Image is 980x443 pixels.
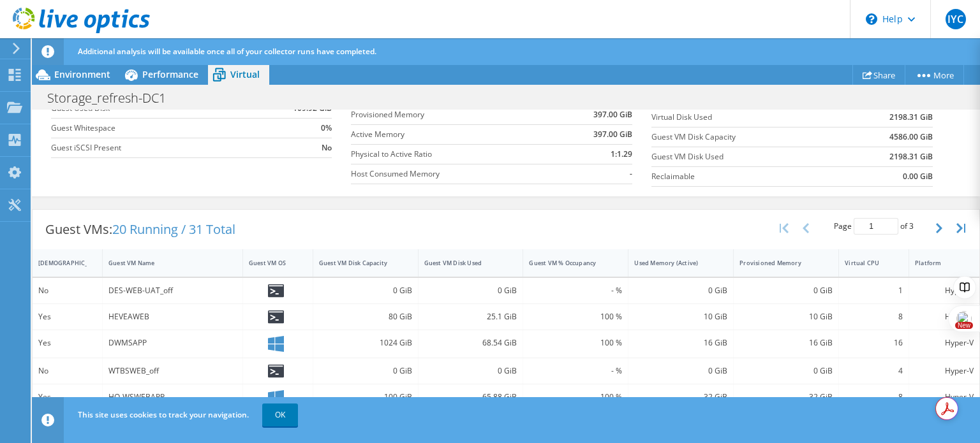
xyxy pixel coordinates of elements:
div: 8 [845,390,903,404]
div: - % [529,364,622,378]
div: 32 GiB [739,390,833,404]
div: 0 GiB [739,284,833,298]
div: 8 [845,310,903,324]
div: Hyper-V [915,284,974,298]
a: More [905,65,964,85]
div: Guest VM OS [249,259,292,267]
div: 68.54 GiB [424,336,517,350]
div: Guest VM % Occupancy [529,259,607,267]
label: Virtual Disk Used [651,111,842,124]
b: 2198.31 GiB [889,111,933,124]
label: Host Consumed Memory [351,168,551,180]
label: Guest Whitespace [51,122,265,134]
span: 20 Running / 31 Total [112,221,235,238]
a: Share [852,65,905,85]
div: Yes [38,336,96,350]
a: OK [262,403,298,426]
b: - [630,168,632,180]
div: 65.88 GiB [424,390,517,404]
div: - % [529,284,622,298]
div: Virtual CPU [845,259,887,267]
div: 100 % [529,310,622,324]
b: 1:1.29 [611,148,632,161]
div: 0 GiB [634,364,727,378]
span: Virtual [230,68,260,80]
div: WTBSWEB_off [108,364,237,378]
div: [DEMOGRAPHIC_DATA] [38,259,81,267]
div: Guest VMs: [33,210,248,249]
b: 397.00 GiB [593,128,632,141]
div: Hyper-V [915,310,974,324]
div: DES-WEB-UAT_off [108,284,237,298]
div: Provisioned Memory [739,259,817,267]
b: 0% [321,122,332,134]
div: 16 GiB [634,336,727,350]
label: Guest VM Disk Used [651,150,842,163]
h1: Storage_refresh-DC1 [41,91,186,105]
div: Hyper-V [915,364,974,378]
span: Performance [142,68,198,80]
b: 2198.31 GiB [889,150,933,163]
div: 100 % [529,336,622,350]
div: 0 GiB [424,364,517,378]
div: 4 [845,364,903,378]
div: HQ-WSWEBAPP [108,390,237,404]
div: 10 GiB [634,310,727,324]
div: Hyper-V [915,336,974,350]
label: Active Memory [351,128,551,141]
div: 0 GiB [319,364,412,378]
b: 0.00 GiB [903,170,933,183]
div: No [38,364,96,378]
div: 32 GiB [634,390,727,404]
label: Provisioned Memory [351,108,551,121]
div: Hyper-V [915,390,974,404]
div: 16 GiB [739,336,833,350]
div: Used Memory (Active) [634,259,712,267]
span: Additional analysis will be available once all of your collector runs have completed. [78,46,376,57]
div: Guest VM Name [108,259,221,267]
span: This site uses cookies to track your navigation. [78,409,249,420]
div: 0 GiB [424,284,517,298]
div: 0 GiB [739,364,833,378]
div: 100 % [529,390,622,404]
div: Guest VM Disk Used [424,259,502,267]
div: 100 GiB [319,390,412,404]
div: 10 GiB [739,310,833,324]
b: No [322,142,332,154]
b: 397.00 GiB [593,108,632,121]
b: 4586.00 GiB [889,131,933,143]
label: Reclaimable [651,170,842,183]
span: IYC [946,9,966,29]
span: 3 [909,221,914,231]
div: 0 GiB [634,284,727,298]
label: Guest VM Disk Capacity [651,131,842,143]
div: Platform [915,259,958,267]
div: 16 [845,336,903,350]
svg: \n [866,13,877,25]
label: Physical to Active Ratio [351,148,551,161]
div: 1024 GiB [319,336,412,350]
div: No [38,284,96,298]
span: Environment [54,68,110,80]
div: Yes [38,390,96,404]
div: 80 GiB [319,310,412,324]
div: DWMSAPP [108,336,237,350]
div: HEVEAWEB [108,310,237,324]
span: Page of [834,218,914,235]
label: Guest iSCSI Present [51,142,265,154]
div: 25.1 GiB [424,310,517,324]
input: jump to page [854,218,898,235]
div: 1 [845,284,903,298]
div: Guest VM Disk Capacity [319,259,397,267]
div: 0 GiB [319,284,412,298]
div: Yes [38,310,96,324]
